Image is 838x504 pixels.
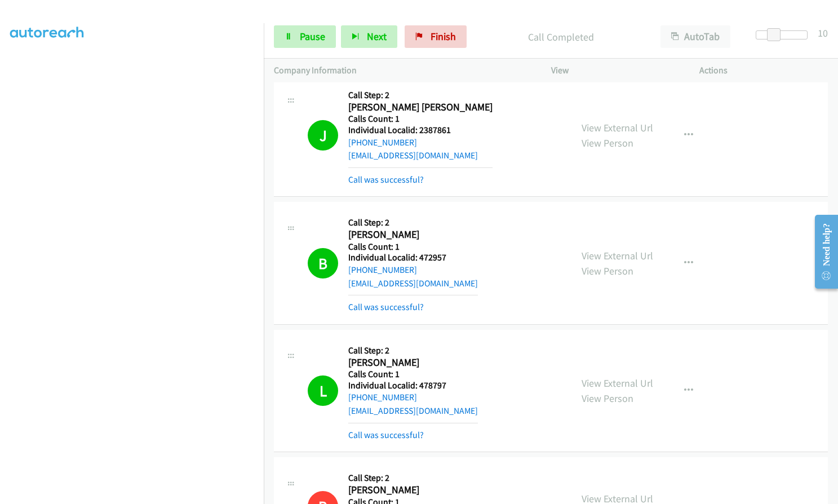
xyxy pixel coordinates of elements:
[551,64,680,77] p: View
[348,484,478,497] h2: [PERSON_NAME]
[348,405,478,416] a: [EMAIL_ADDRESS][DOMAIN_NAME]
[582,136,633,149] a: View Person
[660,25,730,48] button: AutoTab
[348,278,478,289] a: [EMAIL_ADDRESS][DOMAIN_NAME]
[405,25,467,48] a: Finish
[348,264,417,275] a: [PHONE_NUMBER]
[582,377,653,390] a: View External Url
[818,25,828,41] div: 10
[348,125,493,136] h5: Individual Localid: 2387861
[348,113,493,125] h5: Calls Count: 1
[308,375,338,406] h1: L
[348,241,478,253] h5: Calls Count: 1
[582,249,653,262] a: View External Url
[582,264,633,277] a: View Person
[348,101,493,114] h2: [PERSON_NAME] [PERSON_NAME]
[341,25,397,48] button: Next
[348,252,478,263] h5: Individual Localid: 472957
[805,207,838,297] iframe: Resource Center
[348,345,478,356] h5: Call Step: 2
[308,248,338,278] h1: B
[482,29,640,45] p: Call Completed
[367,30,387,43] span: Next
[348,90,493,101] h5: Call Step: 2
[348,150,478,161] a: [EMAIL_ADDRESS][DOMAIN_NAME]
[348,380,478,391] h5: Individual Localid: 478797
[431,30,456,43] span: Finish
[274,64,531,77] p: Company Information
[348,472,478,484] h5: Call Step: 2
[699,64,828,77] p: Actions
[348,430,424,440] a: Call was successful?
[274,25,336,48] a: Pause
[348,217,478,228] h5: Call Step: 2
[348,302,424,312] a: Call was successful?
[348,356,478,369] h2: [PERSON_NAME]
[348,137,417,148] a: [PHONE_NUMBER]
[300,30,325,43] span: Pause
[348,228,478,241] h2: [PERSON_NAME]
[582,392,633,405] a: View Person
[582,121,653,134] a: View External Url
[348,392,417,403] a: [PHONE_NUMBER]
[348,369,478,380] h5: Calls Count: 1
[308,120,338,151] h1: J
[348,174,424,185] a: Call was successful?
